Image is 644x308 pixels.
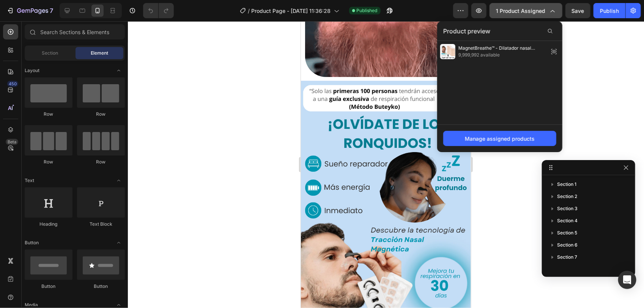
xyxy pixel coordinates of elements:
[440,44,455,59] img: preview-img
[618,271,636,289] div: Open Intercom Messenger
[25,111,72,118] div: Row
[443,131,556,146] button: Manage assigned products
[25,159,72,165] div: Row
[357,7,378,14] span: Published
[248,7,250,15] span: /
[496,7,545,15] span: 1 product assigned
[252,7,331,15] span: Product Page - [DATE] 11:36:28
[557,229,577,237] span: Section 5
[7,81,18,87] div: 450
[25,24,125,39] input: Search Sections & Elements
[490,3,562,18] button: 1 product assigned
[557,193,577,200] span: Section 2
[50,6,53,15] p: 7
[557,205,578,212] span: Section 3
[77,111,125,118] div: Row
[113,64,125,77] span: Toggle open
[91,50,108,57] span: Element
[77,283,125,290] div: Button
[557,181,576,188] span: Section 1
[572,8,584,14] span: Save
[557,253,577,261] span: Section 7
[465,135,535,143] div: Manage assigned products
[25,283,72,290] div: Button
[458,52,546,58] span: 9,999,992 available
[25,221,72,228] div: Heading
[113,174,125,187] span: Toggle open
[42,50,58,57] span: Section
[3,3,57,18] button: 7
[77,159,125,165] div: Row
[458,45,546,52] span: MagnetBreathe™ - Dilatador nasal magnético
[25,67,39,74] span: Layout
[565,3,590,18] button: Save
[25,177,34,184] span: Text
[301,21,471,308] iframe: Design area
[557,241,578,249] span: Section 6
[594,3,625,18] button: Publish
[143,3,174,18] div: Undo/Redo
[77,221,125,228] div: Text Block
[557,217,578,225] span: Section 4
[600,7,619,15] div: Publish
[25,239,39,246] span: Button
[113,237,125,249] span: Toggle open
[6,139,18,145] div: Beta
[443,27,490,36] span: Product preview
